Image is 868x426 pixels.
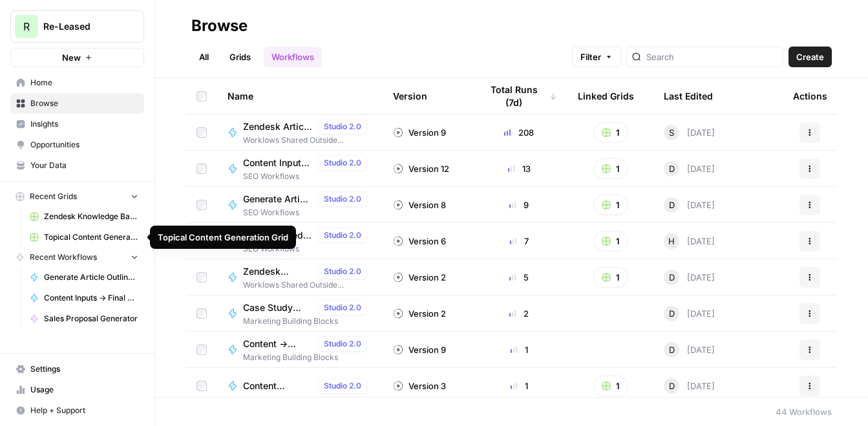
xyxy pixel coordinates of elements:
[664,270,715,285] div: [DATE]
[481,235,557,248] div: 7
[593,195,628,215] button: 1
[481,126,557,139] div: 208
[10,187,144,206] button: Recent Grids
[30,77,138,89] span: Home
[572,47,621,67] button: Filter
[324,380,361,392] span: Studio 2.0
[44,231,138,243] span: Topical Content Generation Grid
[44,272,138,283] span: Generate Article Outline + Deep Research
[43,20,122,33] span: Re-Leased
[243,279,372,291] span: Worklows Shared Outside Marketing
[664,125,715,140] div: [DATE]
[393,271,446,284] div: Version 2
[243,379,313,392] span: Content Ideation Workflow
[664,378,715,394] div: [DATE]
[24,308,144,329] a: Sales Proposal Generator
[30,363,138,375] span: Settings
[30,160,138,171] span: Your Data
[393,126,446,139] div: Version 9
[24,206,144,227] a: Zendesk Knowledge Base Update
[44,292,138,304] span: Content Inputs -> Final Outputs
[664,161,715,176] div: [DATE]
[393,235,446,248] div: Version 6
[30,191,77,202] span: Recent Grids
[228,300,372,327] a: Case Study WorkflowStudio 2.0Marketing Building Blocks
[10,359,144,379] a: Settings
[10,400,144,421] button: Help + Support
[30,251,97,263] span: Recent Workflows
[669,198,675,211] span: D
[24,227,144,248] a: Topical Content Generation Grid
[62,51,81,64] span: New
[243,337,313,350] span: Content -> Linkedin Posts
[669,271,675,284] span: D
[664,78,713,114] div: Last Edited
[228,336,372,363] a: Content -> Linkedin PostsStudio 2.0Marketing Building Blocks
[593,158,628,179] button: 1
[10,48,144,67] button: New
[393,198,446,211] div: Version 8
[593,376,628,396] button: 1
[664,197,715,213] div: [DATE]
[481,271,557,284] div: 5
[393,343,446,356] div: Version 9
[10,134,144,155] a: Opportunities
[481,343,557,356] div: 1
[669,162,675,175] span: D
[228,378,372,394] a: Content Ideation WorkflowStudio 2.0
[578,78,634,114] div: Linked Grids
[393,78,427,114] div: Version
[44,211,138,222] span: Zendesk Knowledge Base Update
[10,379,144,400] a: Usage
[44,313,138,325] span: Sales Proposal Generator
[393,379,446,392] div: Version 3
[222,47,259,67] a: Grids
[243,265,313,278] span: Zendesk Transcript Update
[776,405,832,418] div: 44 Workflows
[10,248,144,267] button: Recent Workflows
[228,155,372,182] a: Content Inputs -> Final OutputsStudio 2.0SEO Workflows
[664,306,715,321] div: [DATE]
[228,264,372,291] a: Zendesk Transcript UpdateStudio 2.0Worklows Shared Outside Marketing
[158,231,288,244] div: Topical Content Generation Grid
[228,78,372,114] div: Name
[793,78,827,114] div: Actions
[669,379,675,392] span: D
[243,301,313,314] span: Case Study Workflow
[324,266,361,277] span: Studio 2.0
[324,229,361,241] span: Studio 2.0
[593,231,628,251] button: 1
[10,155,144,176] a: Your Data
[24,288,144,308] a: Content Inputs -> Final Outputs
[669,307,675,320] span: D
[324,193,361,205] span: Studio 2.0
[10,10,144,43] button: Workspace: Re-Leased
[393,307,446,320] div: Version 2
[264,47,322,67] a: Workflows
[30,139,138,151] span: Opportunities
[481,379,557,392] div: 1
[593,267,628,288] button: 1
[481,78,557,114] div: Total Runs (7d)
[10,72,144,93] a: Home
[646,50,778,63] input: Search
[30,98,138,109] span: Browse
[481,307,557,320] div: 2
[228,228,372,255] a: AEO Changed Output InstructionsStudio 2.0SEO Workflows
[10,114,144,134] a: Insights
[393,162,449,175] div: Version 12
[191,47,217,67] a: All
[30,384,138,396] span: Usage
[243,171,372,182] span: SEO Workflows
[664,342,715,357] div: [DATE]
[580,50,601,63] span: Filter
[324,302,361,314] span: Studio 2.0
[593,122,628,143] button: 1
[668,235,675,248] span: H
[228,119,372,146] a: Zendesk Article TransformStudio 2.0Worklows Shared Outside Marketing
[24,267,144,288] a: Generate Article Outline + Deep Research
[243,193,313,206] span: Generate Article Outline + Deep Research
[243,315,372,327] span: Marketing Building Blocks
[243,120,313,133] span: Zendesk Article Transform
[243,207,372,218] span: SEO Workflows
